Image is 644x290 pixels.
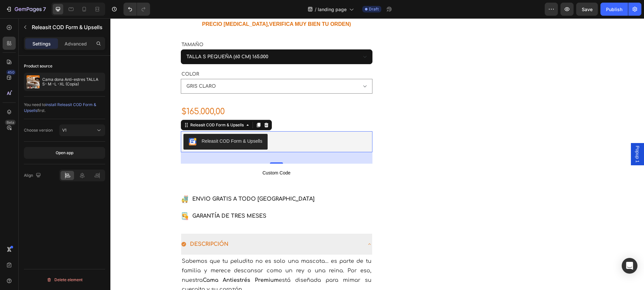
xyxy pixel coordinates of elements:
[43,5,46,13] p: 7
[92,259,169,265] strong: Cama Antiestrés Premium
[78,119,86,127] img: CKKYs5695_ICEAE=.webp
[24,127,53,133] div: Choose version
[24,171,42,180] div: Align
[80,223,118,229] strong: DESCRIPCIÓN
[582,7,593,12] span: Save
[24,102,96,113] span: install Releasit COD Form & Upsells
[27,75,40,88] img: product feature img
[70,151,262,158] span: Custom Code
[622,258,637,274] div: Open Intercom Messenger
[318,6,347,13] span: landing page
[32,23,103,31] p: Releasit COD Form & Upsells
[123,3,150,16] div: Undo/Redo
[42,77,103,86] p: Cama dona Anti-estres TALLA S- M -L -XL (Copia)
[82,176,204,186] p: ENVIO GRATIS A TODO [GEOGRAPHIC_DATA]
[110,18,644,290] iframe: Design area
[62,128,66,133] span: V1
[24,147,105,159] button: Open app
[5,120,16,125] div: Beta
[70,51,89,61] legend: COLOR
[65,40,87,47] p: Advanced
[24,275,105,285] button: Delete element
[6,70,16,75] div: 450
[82,193,156,203] p: GARANTÍA DE TRES MESES
[56,150,73,156] div: Open app
[3,3,49,16] button: 7
[79,104,135,110] div: Releasit COD Form & Upsells
[59,124,105,136] button: V1
[600,3,628,16] button: Publish
[24,63,52,69] div: Product source
[32,40,51,47] p: Settings
[91,119,152,126] div: Releasit COD Form & Upsells
[47,276,83,284] div: Delete element
[524,127,530,144] span: Popup 1
[73,116,157,131] button: Releasit COD Form & Upsells
[576,3,598,16] button: Save
[369,6,379,12] span: Draft
[70,85,262,101] div: $165.000,00
[71,238,261,276] p: Sabemos que tu peludito no es solo una mascota… es parte de tu familia y merece descansar como un...
[70,22,94,31] legend: TAMAÑO
[606,6,622,13] div: Publish
[315,6,316,13] span: /
[24,102,105,114] div: You need to first.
